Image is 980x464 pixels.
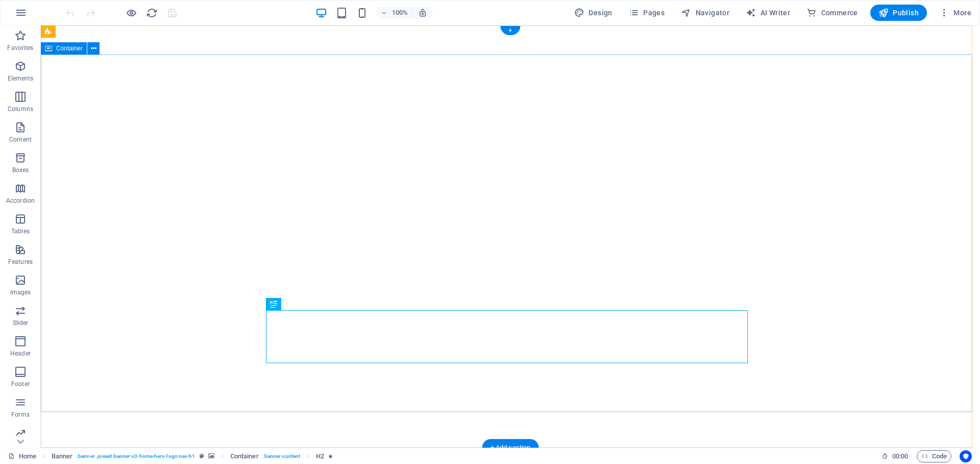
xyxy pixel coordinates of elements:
span: 00 00 [892,450,908,462]
p: Features [8,258,33,266]
span: Design [574,8,612,18]
button: AI Writer [742,5,794,21]
span: More [939,8,971,18]
span: Navigator [681,8,729,18]
button: Pages [625,5,669,21]
button: Commerce [802,5,862,21]
div: + Add section [482,439,539,456]
span: Click to select. Double-click to edit [316,450,324,462]
button: Publish [870,5,927,21]
i: Element contains an animation [328,453,333,459]
p: Footer [11,380,30,388]
span: Click to select. Double-click to edit [52,450,73,462]
span: . banner .preset-banner-v3-home-hero-logo-nav-h1 [77,450,195,462]
button: More [935,5,975,21]
span: Container [56,45,83,51]
span: : [899,452,901,460]
i: On resize automatically adjust zoom level to fit chosen device. [418,8,427,17]
span: Publish [878,8,919,18]
span: Pages [629,8,665,18]
button: Usercentrics [960,450,972,462]
h6: 100% [391,7,408,19]
p: Columns [8,105,33,113]
button: Click here to leave preview mode and continue editing [125,7,137,19]
p: Boxes [12,166,29,174]
div: + [500,26,520,35]
nav: breadcrumb [52,450,333,462]
div: Design (Ctrl+Alt+Y) [570,5,617,21]
p: Favorites [7,44,33,52]
button: 100% [376,7,412,19]
button: reload [145,7,158,19]
p: Tables [11,227,30,235]
button: Navigator [677,5,733,21]
p: Forms [11,411,30,419]
span: . banner-content [263,450,300,462]
p: Slider [13,319,29,327]
a: Click to cancel selection. Double-click to open Pages [8,450,36,462]
p: Images [10,288,31,296]
p: Content [9,135,32,144]
button: Design [570,5,617,21]
i: This element contains a background [208,453,214,459]
span: Code [921,450,947,462]
span: Commerce [806,8,858,18]
span: AI Writer [746,8,790,18]
h6: Session time [881,450,909,462]
p: Elements [8,74,34,83]
p: Header [10,349,31,358]
span: Click to select. Double-click to edit [230,450,259,462]
p: Accordion [6,197,35,205]
button: Code [917,450,951,462]
i: This element is a customizable preset [200,453,204,459]
i: Reload page [146,7,158,19]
